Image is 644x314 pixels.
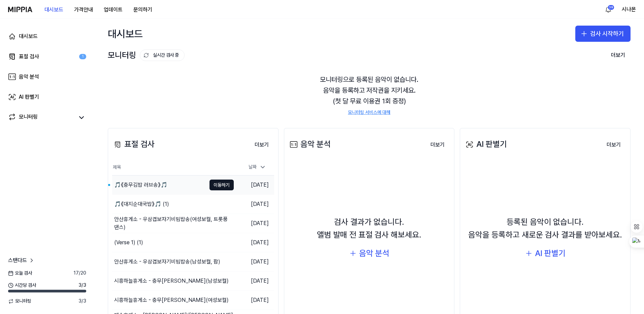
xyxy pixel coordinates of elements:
[19,32,38,40] div: 대시보드
[19,113,38,122] div: 모니터링
[8,270,32,277] span: 오늘 검사
[359,247,389,260] div: 음악 분석
[608,5,614,10] div: 39
[234,291,274,310] td: [DATE]
[234,214,274,233] td: [DATE]
[8,113,74,122] a: 모니터링
[249,138,274,152] button: 더보기
[8,7,32,12] img: logo
[78,298,86,305] span: 3 / 3
[246,162,269,172] div: 날짜
[114,258,220,266] div: 안산휴게소 - 우삼겹보자기비빔밥송(남성보컬, 팝)
[249,137,274,152] a: 더보기
[8,256,27,264] span: 스탠다드
[288,138,331,151] div: 음악 분석
[425,137,450,152] a: 더보기
[575,26,631,42] button: 검사 시작하기
[601,137,626,152] a: 더보기
[349,247,389,260] button: 음악 분석
[4,49,90,65] a: 표절 검사1
[8,298,31,305] span: 모니터링
[234,176,274,195] td: [DATE]
[108,49,185,62] div: 모니터링
[114,215,234,231] div: 안산휴게소 - 우삼겹보자기비빔밥송(여성보컬, 트롯풍 댄스)
[525,247,566,260] button: AI 판별기
[19,93,39,101] div: AI 판별기
[98,0,128,19] a: 업데이트
[114,277,229,285] div: 시흥하늘휴게소 - 충무[PERSON_NAME](남성보컬)
[112,138,155,151] div: 표절 검사
[114,181,167,189] div: 🎵《충무김밥 러브송》🎵
[622,5,636,13] button: 시나몬
[73,270,86,277] span: 17 / 20
[234,233,274,252] td: [DATE]
[128,3,158,17] button: 문의하기
[348,109,390,116] a: 모니터링 서비스에 대해
[78,282,86,289] span: 3 / 3
[19,53,39,61] div: 표절 검사
[468,216,622,242] div: 등록된 음악이 없습니다. 음악을 등록하고 새로운 검사 결과를 받아보세요.
[69,3,98,17] button: 가격안내
[19,73,39,81] div: 음악 분석
[4,89,90,105] a: AI 판별기
[140,50,185,61] button: 실시간 검사 중
[535,247,566,260] div: AI 판별기
[4,69,90,85] a: 음악 분석
[98,3,128,17] button: 업데이트
[114,200,169,208] div: 🎵《대지순대국밥》🎵 (1)
[210,180,234,190] button: 이동하기
[112,159,234,176] th: 제목
[8,256,35,264] a: 스탠다드
[114,296,229,304] div: 시흥하늘휴게소 - 충무[PERSON_NAME](여성보컬)
[39,3,69,17] button: 대시보드
[4,28,90,44] a: 대시보드
[603,4,614,15] button: 알림39
[464,138,507,151] div: AI 판별기
[425,138,450,152] button: 더보기
[79,54,86,60] div: 1
[114,239,143,247] div: (Verse 1) (1)
[8,282,36,289] span: 시간당 검사
[317,216,421,242] div: 검사 결과가 없습니다. 앨범 발매 전 표절 검사 해보세요.
[606,49,631,62] button: 더보기
[234,195,274,214] td: [DATE]
[234,252,274,272] td: [DATE]
[234,272,274,291] td: [DATE]
[604,5,612,13] img: 알림
[108,66,631,124] div: 모니터링으로 등록된 음악이 없습니다. 음악을 등록하고 저작권을 지키세요. (첫 달 무료 이용권 1회 증정)
[108,26,143,42] div: 대시보드
[601,138,626,152] button: 더보기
